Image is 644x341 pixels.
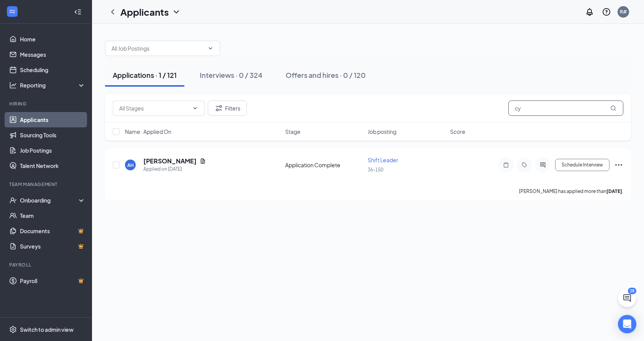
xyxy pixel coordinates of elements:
[628,288,636,294] div: 28
[20,158,85,173] a: Talent Network
[20,239,85,254] a: SurveysCrown
[20,273,85,288] a: PayrollCrown
[20,112,85,127] a: Applicants
[501,162,511,168] svg: Note
[538,162,547,168] svg: ActiveChat
[614,160,623,170] svg: Ellipses
[9,326,17,333] svg: Settings
[172,7,181,16] svg: ChevronDown
[368,156,398,163] span: Shift Leader
[74,8,82,16] svg: Collapse
[368,167,383,173] span: 36-150
[555,159,609,171] button: Schedule Interview
[368,128,396,135] span: Job posting
[20,326,74,333] div: Switch to admin view
[20,62,85,77] a: Scheduling
[207,45,214,51] svg: ChevronDown
[9,262,84,268] div: Payroll
[520,162,529,168] svg: Tag
[214,104,223,113] svg: Filter
[519,188,623,194] p: [PERSON_NAME] has applied more than .
[9,196,17,204] svg: UserCheck
[119,104,189,112] input: All Stages
[112,44,204,53] input: All Job Postings
[620,8,627,15] div: R#
[618,289,636,307] button: ChatActive
[108,7,117,16] svg: ChevronLeft
[623,293,632,303] svg: ChatActive
[20,81,86,89] div: Reporting
[610,105,616,111] svg: MagnifyingGlass
[606,188,622,194] b: [DATE]
[8,8,16,15] svg: WorkstreamLogo
[508,100,623,116] input: Search in applications
[285,128,301,135] span: Stage
[9,100,84,107] div: Hiring
[208,100,247,116] button: Filter Filters
[20,31,85,47] a: Home
[9,181,84,188] div: Team Management
[585,7,594,16] svg: Notifications
[602,7,611,16] svg: QuestionInfo
[618,315,636,333] div: Open Intercom Messenger
[143,157,197,165] h5: [PERSON_NAME]
[127,162,134,168] div: AH
[143,165,206,173] div: Applied on [DATE]
[20,47,85,62] a: Messages
[120,5,169,18] h1: Applicants
[9,81,17,89] svg: Analysis
[285,161,363,169] div: Application Complete
[192,105,198,111] svg: ChevronDown
[20,143,85,158] a: Job Postings
[286,70,366,80] div: Offers and hires · 0 / 120
[20,127,85,143] a: Sourcing Tools
[200,70,263,80] div: Interviews · 0 / 324
[200,158,206,164] svg: Document
[20,208,85,223] a: Team
[113,70,177,80] div: Applications · 1 / 121
[20,196,79,204] div: Onboarding
[20,223,85,239] a: DocumentsCrown
[125,128,171,135] span: Name · Applied On
[450,128,465,135] span: Score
